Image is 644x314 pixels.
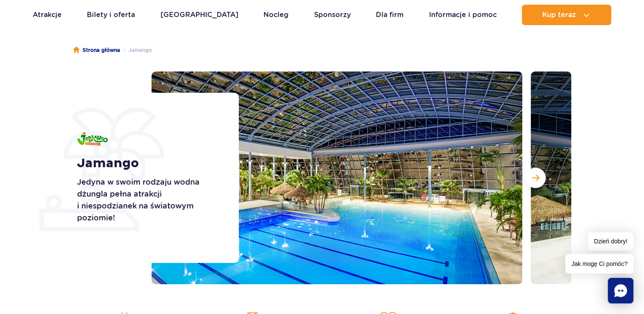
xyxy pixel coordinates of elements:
[429,5,497,25] a: Informacje i pomoc
[73,46,120,54] a: Strona główna
[522,5,611,25] button: Kup teraz
[376,5,404,25] a: Dla firm
[565,254,633,274] span: Jak mogę Ci pomóc?
[608,278,633,303] div: Chat
[525,168,546,188] button: Następny slajd
[542,11,576,19] span: Kup teraz
[33,5,62,25] a: Atrakcje
[314,5,351,25] a: Sponsorzy
[263,5,289,25] a: Nocleg
[588,232,633,251] span: Dzień dobry!
[77,156,220,171] h1: Jamango
[77,132,108,146] img: Jamango
[77,176,220,224] p: Jedyna w swoim rodzaju wodna dżungla pełna atrakcji i niespodzianek na światowym poziomie!
[120,46,152,54] li: Jamango
[160,5,238,25] a: [GEOGRAPHIC_DATA]
[87,5,135,25] a: Bilety i oferta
